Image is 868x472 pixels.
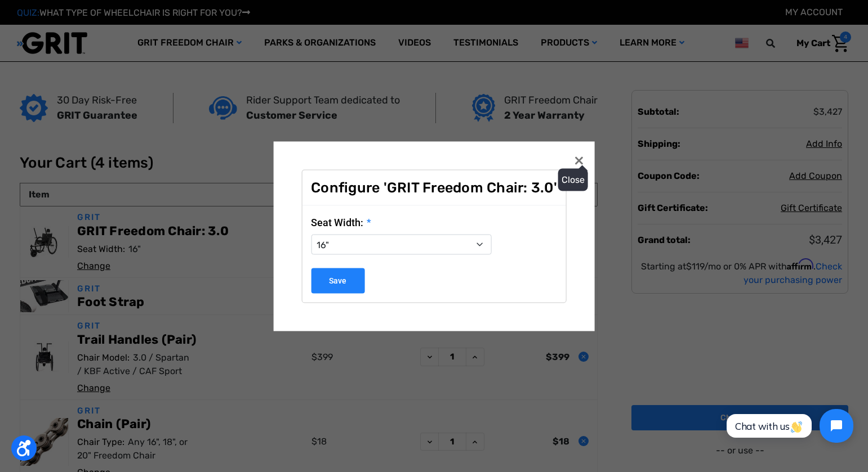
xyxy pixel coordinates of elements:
input: Save [311,268,364,293]
label: Seat Width: [311,214,557,230]
h2: Configure 'GRIT Freedom Chair: 3.0' [311,179,557,196]
span: × [574,149,584,170]
iframe: Tidio Chat [714,399,863,452]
